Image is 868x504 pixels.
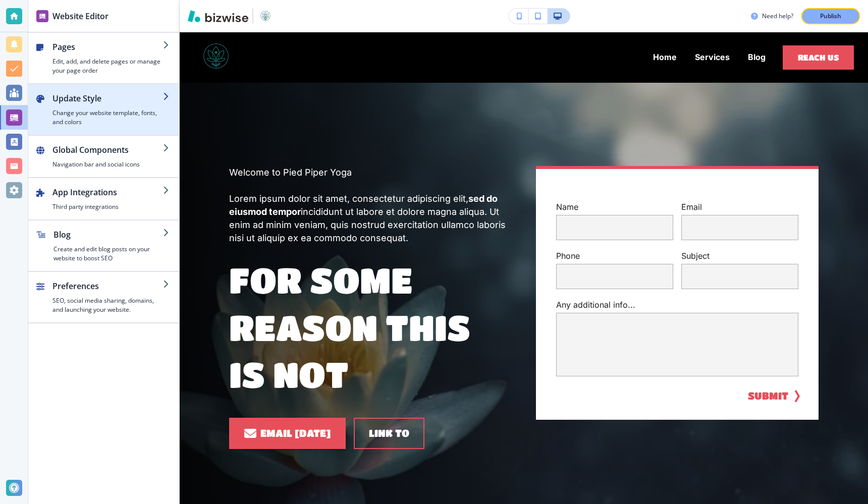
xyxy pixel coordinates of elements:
p: Phone [556,250,673,262]
h4: Change your website template, fonts, and colors [52,108,163,127]
button: PagesEdit, add, and delete pages or manage your page order [28,33,179,83]
p: Subject [681,250,798,262]
p: Home [653,51,677,63]
button: PreferencesSEO, social media sharing, domains, and launching your website. [28,272,179,322]
button: App IntegrationsThird party integrations [28,178,179,219]
strong: sed do eiusmod tempor [229,193,500,217]
button: Reach Us [783,45,854,70]
h2: App Integrations [52,186,163,198]
button: link to [354,418,424,449]
img: Your Logo [257,8,274,24]
h4: Create and edit blog posts on your website to boost SEO [53,245,163,263]
h3: Need help? [762,12,793,21]
img: Bizwise Logo [188,10,248,22]
a: Email [DATE] [229,418,346,449]
button: Publish [801,8,860,24]
button: Global ComponentsNavigation bar and social icons [28,136,179,177]
p: Name [556,201,673,213]
p: Any additional info... [556,299,798,311]
h2: Preferences [52,280,163,292]
h2: Website Editor [52,10,108,22]
p: Email [681,201,798,213]
p: Publish [820,12,841,21]
img: editor icon [36,10,48,22]
button: Update StyleChange your website template, fonts, and colors [28,84,179,135]
p: Lorem ipsum dolor sit amet, consectetur adipiscing elit, incididunt ut labore et dolore magna ali... [229,192,512,245]
p: For some reason this is not [229,256,512,397]
h2: Update Style [52,92,163,104]
img: Pied Piper [195,36,237,78]
p: Blog [748,51,766,63]
h2: Blog [53,229,163,241]
h4: Edit, add, and delete pages or manage your page order [52,57,163,75]
h2: Global Components [52,144,163,156]
h4: SEO, social media sharing, domains, and launching your website. [52,296,163,314]
p: Services [695,51,730,63]
button: BlogCreate and edit blog posts on your website to boost SEO [28,220,179,271]
button: SUBMIT [748,388,788,404]
h4: Third party integrations [52,202,163,211]
h2: Pages [52,41,163,53]
p: Welcome to Pied Piper Yoga [229,166,512,179]
h4: Navigation bar and social icons [52,160,163,169]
